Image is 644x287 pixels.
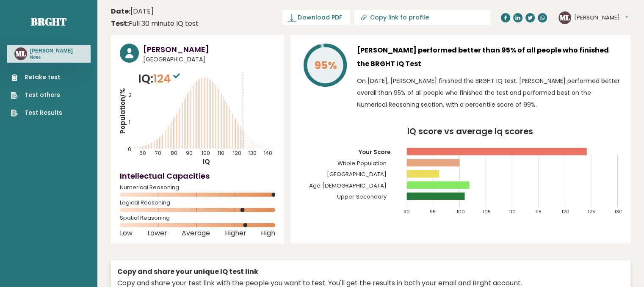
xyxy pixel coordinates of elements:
[430,208,436,215] tspan: 95
[561,208,569,215] tspan: 120
[202,149,210,157] tspan: 100
[509,208,516,215] tspan: 110
[574,14,628,22] button: [PERSON_NAME]
[456,208,465,215] tspan: 100
[129,119,130,126] tspan: 1
[11,108,62,117] a: Test Results
[128,146,131,153] tspan: 0
[30,55,73,61] p: None
[143,55,275,64] span: [GEOGRAPHIC_DATA]
[182,232,210,235] span: Average
[120,216,275,220] span: Spatial Reasoning
[483,208,491,215] tspan: 105
[118,88,127,134] tspan: Population/%
[143,44,275,55] h3: [PERSON_NAME]
[111,6,154,17] time: [DATE]
[120,170,275,182] h4: Intellectual Capacities
[407,125,533,137] tspan: IQ score vs average Iq scores
[404,208,410,215] tspan: 90
[11,73,62,82] a: Retake test
[111,19,199,29] div: Full 30 minute IQ test
[225,232,246,235] span: Higher
[264,149,272,157] tspan: 140
[120,186,275,189] span: Numerical Reasoning
[315,58,337,73] tspan: 95%
[171,149,177,157] tspan: 80
[233,149,241,157] tspan: 120
[128,91,132,99] tspan: 2
[138,70,182,87] p: IQ:
[282,10,350,25] a: Download PDF
[535,208,542,215] tspan: 115
[140,149,146,157] tspan: 60
[357,75,622,110] p: On [DATE], [PERSON_NAME] finished the BRGHT IQ test. [PERSON_NAME] performed better overall than ...
[614,208,622,215] tspan: 130
[120,232,133,235] span: Low
[153,71,182,86] span: 124
[111,6,130,16] b: Date:
[147,232,167,235] span: Lower
[186,149,193,157] tspan: 90
[357,44,622,71] h3: [PERSON_NAME] performed better than 95% of all people who finished the BRGHT IQ Test
[588,208,596,215] tspan: 125
[117,267,624,277] div: Copy and share your unique IQ test link
[203,157,210,166] tspan: IQ
[261,232,275,235] span: High
[358,148,390,156] tspan: Your Score
[155,149,161,157] tspan: 70
[337,159,387,167] tspan: Whole Population
[327,170,387,178] tspan: [GEOGRAPHIC_DATA]
[248,149,257,157] tspan: 130
[298,13,342,22] span: Download PDF
[11,91,62,99] a: Test others
[31,15,66,28] a: Brght
[16,49,26,58] text: ML
[560,12,570,22] text: ML
[218,149,224,157] tspan: 110
[309,182,387,190] tspan: Age [DEMOGRAPHIC_DATA]
[30,47,73,54] h3: [PERSON_NAME]
[120,201,275,204] span: Logical Reasoning
[337,193,387,201] tspan: Upper Secondary
[111,19,129,28] b: Test:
